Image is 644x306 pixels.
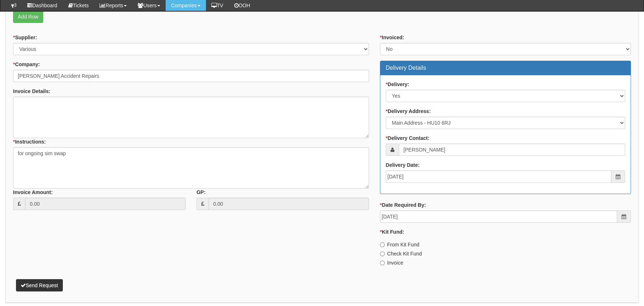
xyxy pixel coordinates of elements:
[380,228,404,235] label: Kit Fund:
[380,251,385,256] input: Check Kit Fund
[380,250,422,257] label: Check Kit Fund
[380,201,426,209] label: Date Required By:
[380,241,420,248] label: From Kit Fund
[380,242,385,247] input: From Kit Fund
[386,81,409,88] label: Delivery:
[386,108,431,115] label: Delivery Address:
[386,161,420,169] label: Delivery Date:
[13,189,53,196] label: Invoice Amount:
[380,261,385,265] input: Invoice
[386,134,430,142] label: Delivery Contact:
[386,65,625,71] h3: Delivery Details
[380,259,403,266] label: Invoice
[13,138,46,145] label: Instructions:
[13,61,40,68] label: Company:
[13,88,50,95] label: Invoice Details:
[13,11,43,23] a: Add Row
[16,279,63,291] button: Send Request
[380,34,404,41] label: Invoiced:
[13,34,37,41] label: Supplier:
[197,189,206,196] label: GP:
